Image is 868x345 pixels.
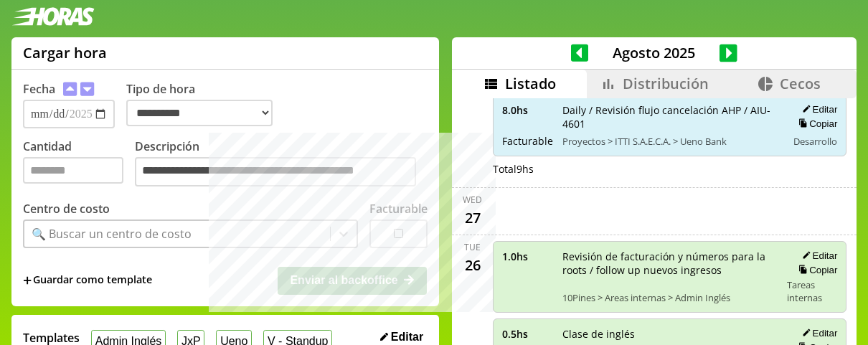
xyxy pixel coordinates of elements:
button: Editar [798,327,837,339]
div: Total 9 hs [493,162,847,176]
label: Tipo de hora [126,81,284,128]
span: + [23,273,32,288]
img: logotipo [11,7,95,26]
span: Distribución [623,74,709,93]
div: 27 [461,206,484,229]
span: Editar [391,331,423,344]
span: Listado [505,74,556,93]
label: Centro de costo [23,201,110,217]
span: 1.0 hs [502,250,552,263]
span: Facturable [502,134,552,148]
button: Editar [798,250,837,262]
button: Editar [376,330,428,344]
label: Fecha [23,81,55,97]
span: Desarrollo [793,135,837,148]
span: +Guardar como template [23,273,152,288]
button: Copiar [794,264,837,276]
select: Tipo de hora [126,100,273,126]
span: Tareas internas [787,278,837,304]
label: Cantidad [23,138,135,191]
span: Revisión de facturación y números para la roots / follow up nuevos ingresos [562,250,778,277]
span: Daily / Revisión flujo cancelación AHP / AIU-4601 [562,103,778,131]
span: Agosto 2025 [588,43,720,62]
label: Descripción [135,138,428,191]
span: Cecos [780,74,821,93]
button: Copiar [794,118,837,130]
h1: Cargar hora [23,43,107,62]
span: Proyectos > ITTI S.A.E.C.A. > Ueno Bank [562,135,778,148]
span: 10Pines > Areas internas > Admin Inglés [562,291,778,304]
button: Editar [798,103,837,115]
div: Wed [463,194,482,206]
span: 0.5 hs [502,327,552,341]
div: 🔍 Buscar un centro de costo [32,226,192,242]
span: 8.0 hs [502,103,552,117]
span: Clase de inglés [562,327,778,341]
input: Cantidad [23,157,123,184]
div: 26 [461,253,484,276]
textarea: Descripción [135,157,416,187]
div: Tue [464,241,481,253]
label: Facturable [369,201,428,217]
